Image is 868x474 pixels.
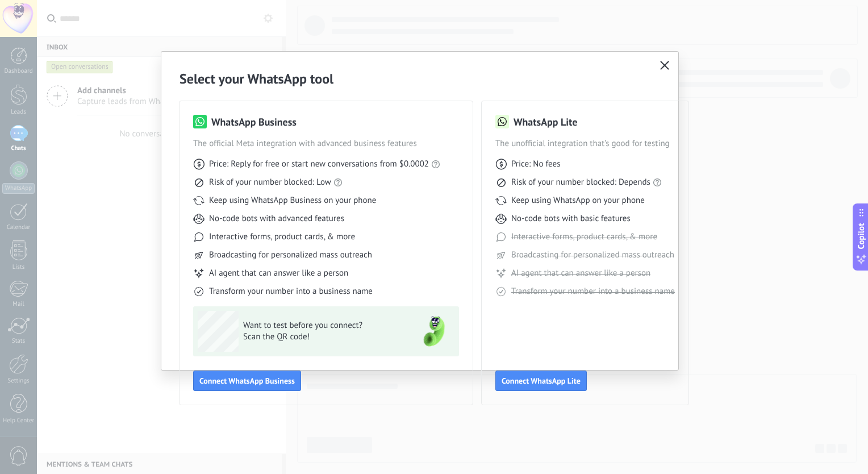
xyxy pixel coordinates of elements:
[193,138,459,149] span: The official Meta integration with advanced business features
[193,371,301,391] button: Connect WhatsApp Business
[209,231,355,243] span: Interactive forms, product cards, & more
[495,371,587,391] button: Connect WhatsApp Lite
[209,177,331,188] span: Risk of your number blocked: Low
[495,138,675,149] span: The unofficial integration that’s good for testing
[199,377,295,385] span: Connect WhatsApp Business
[511,231,657,243] span: Interactive forms, product cards, & more
[414,311,454,352] img: green-phone.png
[511,250,674,261] span: Broadcasting for personalized mass outreach
[211,115,297,129] h3: WhatsApp Business
[511,195,645,206] span: Keep using WhatsApp on your phone
[209,195,376,206] span: Keep using WhatsApp Business on your phone
[511,159,560,170] span: Price: No fees
[511,268,650,279] span: AI agent that can answer like a person
[856,223,867,250] span: Copilot
[209,213,344,224] span: No-code bots with advanced features
[511,286,675,297] span: Transform your number into a business name
[511,177,650,188] span: Risk of your number blocked: Depends
[209,159,429,170] span: Price: Reply for free or start new conversations from $0.0002
[502,377,581,385] span: Connect WhatsApp Lite
[209,268,348,279] span: AI agent that can answer like a person
[514,115,577,129] h3: WhatsApp Lite
[243,331,409,343] span: Scan the QR code!
[511,213,631,224] span: No-code bots with basic features
[209,250,372,261] span: Broadcasting for personalized mass outreach
[209,286,373,297] span: Transform your number into a business name
[243,320,409,331] span: Want to test before you connect?
[180,70,660,88] h2: Select your WhatsApp tool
